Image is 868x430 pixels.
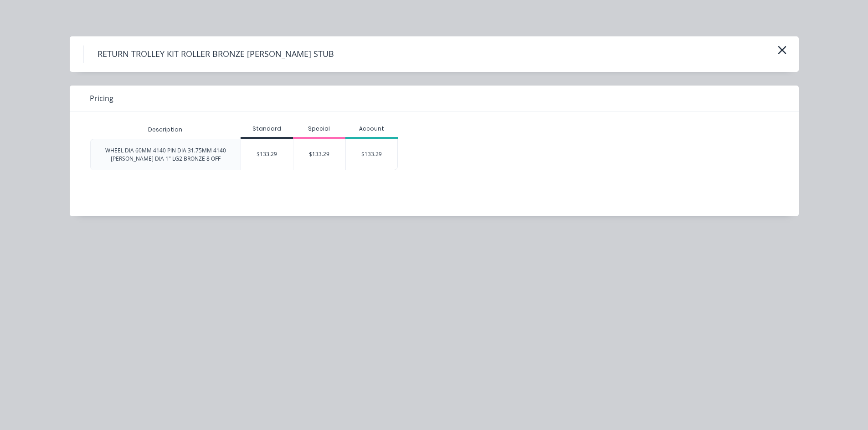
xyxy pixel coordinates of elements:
div: $133.29 [293,139,345,170]
div: Account [345,125,398,133]
h4: RETURN TROLLEY KIT ROLLER BRONZE [PERSON_NAME] STUB [83,46,348,63]
div: $133.29 [241,139,293,170]
div: Standard [241,125,293,133]
div: Description [141,118,190,141]
div: WHEEL DIA 60MM 4140 PIN DIA 31.75MM 4140 [PERSON_NAME] DIA 1" LG2 BRONZE 8 OFF [98,147,233,163]
span: Pricing [90,93,113,104]
div: $133.29 [346,139,397,170]
div: Special [293,125,345,133]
